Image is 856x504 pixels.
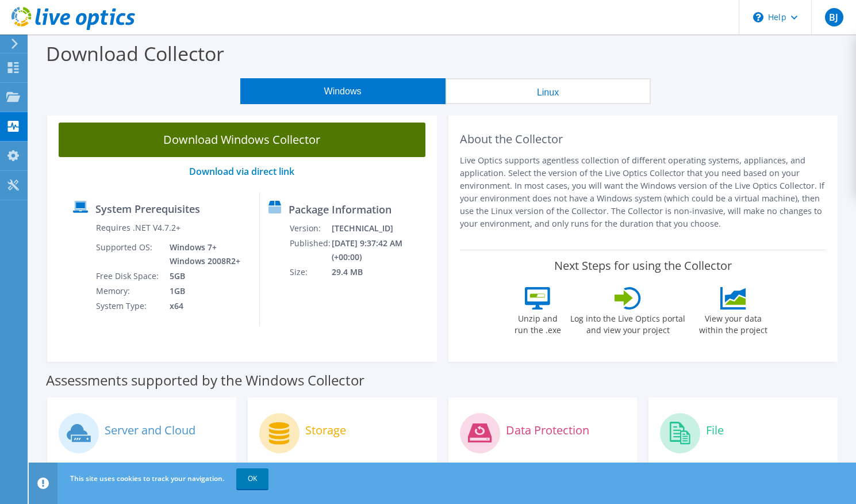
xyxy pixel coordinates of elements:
td: 5GB [161,269,243,284]
span: BJ [825,8,843,26]
td: Size: [289,265,331,280]
h2: About the Collector [460,132,827,146]
label: Assessments supported by the Windows Collector [46,375,364,386]
td: 1GB [161,284,243,299]
label: Server and Cloud [105,425,195,436]
td: Supported OS: [95,240,161,269]
td: Version: [289,221,331,236]
td: Free Disk Space: [95,269,161,284]
label: Download Collector [46,40,224,67]
a: Download via direct link [189,165,294,178]
p: Live Optics supports agentless collection of different operating systems, appliances, and applica... [460,154,827,230]
label: Package Information [289,204,391,215]
td: [TECHNICAL_ID] [331,221,432,236]
td: Windows 7+ Windows 2008R2+ [161,240,243,269]
td: x64 [161,299,243,314]
td: Published: [289,236,331,265]
label: System Prerequisites [95,203,200,215]
label: Unzip and run the .exe [511,310,564,336]
label: Requires .NET V4.7.2+ [96,222,181,234]
td: [DATE] 9:37:42 AM (+00:00) [331,236,432,265]
td: 29.4 MB [331,265,432,280]
button: Linux [446,78,651,104]
a: OK [236,468,268,489]
label: Data Protection [506,425,589,436]
label: View your data within the project [692,310,774,336]
label: Next Steps for using the Collector [554,259,732,273]
label: Storage [305,425,346,436]
td: System Type: [95,299,161,314]
svg: \n [753,12,763,22]
span: This site uses cookies to track your navigation. [70,474,224,483]
button: Windows [240,78,446,104]
td: Memory: [95,284,161,299]
label: File [706,425,724,436]
a: Download Windows Collector [59,123,425,157]
label: Log into the Live Optics portal and view your project [570,310,686,336]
